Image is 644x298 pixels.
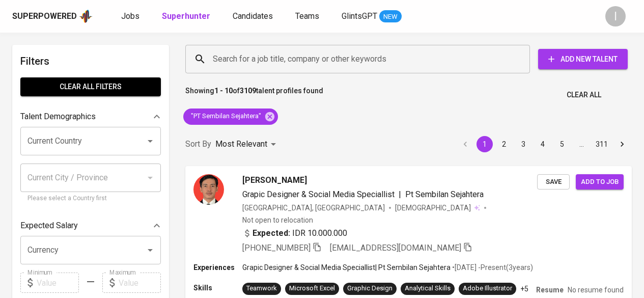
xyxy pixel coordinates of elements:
div: IDR 10.000.000 [242,227,347,239]
a: GlintsGPT NEW [342,10,402,23]
span: Add to job [581,176,619,188]
p: Showing of talent profiles found [185,86,323,104]
h6: Filters [20,53,161,69]
button: Open [143,134,157,148]
button: Go to page 4 [535,136,551,152]
p: Sort By [185,138,211,150]
button: Clear All filters [20,77,161,96]
p: Not open to relocation [242,215,313,225]
span: GlintsGPT [342,11,377,21]
b: Superhunter [162,11,210,21]
p: Expected Salary [20,220,78,232]
span: [DEMOGRAPHIC_DATA] [395,203,472,213]
div: I [605,6,626,26]
div: [GEOGRAPHIC_DATA], [GEOGRAPHIC_DATA] [242,203,385,213]
button: Add New Talent [538,49,628,69]
button: Go to page 311 [593,136,611,152]
div: Most Relevant [215,135,279,154]
span: Save [542,176,565,188]
button: page 1 [477,136,493,152]
b: 3109 [240,87,256,95]
input: Value [37,273,79,293]
button: Clear All [563,86,605,104]
button: Go to page 3 [515,136,531,152]
span: Grapic Designer & Social Media Speciallist [242,189,395,199]
a: Superhunter [162,10,212,23]
p: Skills [193,283,242,293]
input: Value [119,273,161,293]
p: No resume found [568,285,624,295]
img: app logo [79,9,93,24]
button: Go to page 2 [496,136,512,152]
span: Pt Sembilan Sejahtera [405,189,484,199]
button: Open [143,243,157,257]
button: Go to page 5 [554,136,570,152]
span: | [399,188,401,201]
p: +5 [520,284,528,294]
span: [EMAIL_ADDRESS][DOMAIN_NAME] [330,243,461,253]
span: Jobs [121,11,139,21]
b: 1 - 10 [214,87,233,95]
a: Candidates [233,10,275,23]
a: Superpoweredapp logo [12,9,93,24]
button: Add to job [576,174,624,190]
button: Save [537,174,570,190]
b: Expected: [253,227,290,239]
div: "PT Sembilan Sejahtera" [183,109,278,125]
span: Candidates [233,11,273,21]
span: [PERSON_NAME] [242,174,307,186]
div: Analytical Skills [405,284,451,293]
div: … [573,139,590,149]
span: Add New Talent [546,53,620,66]
div: Graphic Design [347,284,393,293]
span: [PHONE_NUMBER] [242,243,311,253]
span: NEW [379,12,402,22]
nav: pagination navigation [456,136,632,152]
p: Resume [536,285,564,295]
div: Microsoft Excel [289,284,335,293]
p: Grapic Designer & Social Media Speciallist | Pt Sembilan Sejahtera [242,262,451,273]
a: Jobs [121,10,142,23]
p: • [DATE] - Present ( 3 years ) [451,262,533,273]
span: Teams [295,11,319,21]
span: Clear All [567,89,601,101]
div: Teamwork [246,284,277,293]
p: Experiences [193,262,242,273]
a: Teams [295,10,321,23]
p: Please select a Country first [27,194,154,204]
div: Superpowered [12,11,77,22]
button: Go to next page [614,136,630,152]
span: "PT Sembilan Sejahtera" [183,112,267,121]
div: Adobe Illustrator [463,284,512,293]
div: Talent Demographics [20,106,161,127]
p: Most Relevant [215,138,267,150]
p: Talent Demographics [20,111,96,123]
img: c451a5c8-1c7f-4a7e-89c9-ca2444891fc8.jpg [193,174,224,205]
div: Expected Salary [20,215,161,236]
span: Clear All filters [29,80,153,93]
